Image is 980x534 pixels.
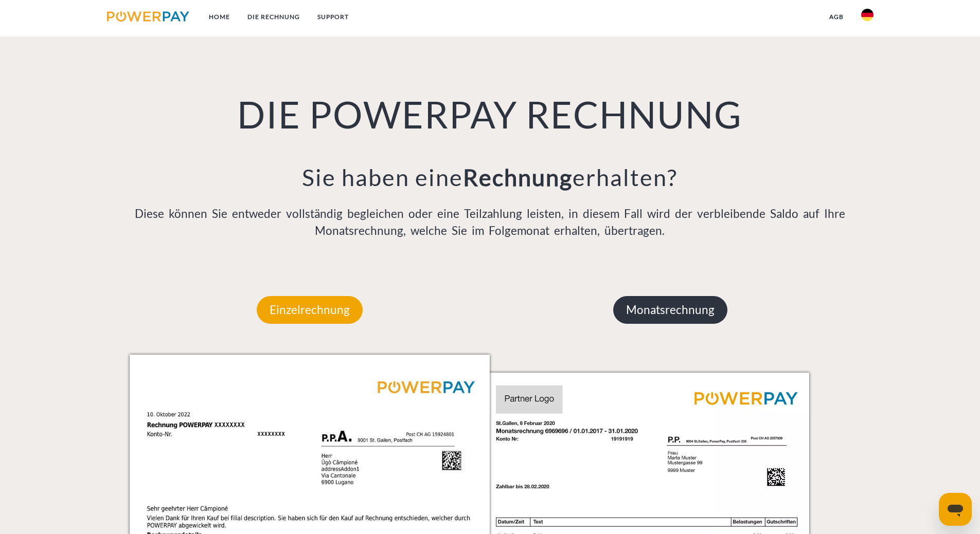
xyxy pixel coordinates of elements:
[239,8,309,26] a: DIE RECHNUNG
[130,91,851,137] h1: DIE POWERPAY RECHNUNG
[130,163,851,192] h3: Sie haben eine erhalten?
[939,493,972,526] iframe: Schaltfläche zum Öffnen des Messaging-Fensters
[613,296,727,324] p: Monatsrechnung
[463,163,573,191] b: Rechnung
[200,8,239,26] a: Home
[309,8,358,26] a: SUPPORT
[861,9,874,21] img: de
[130,205,851,240] p: Diese können Sie entweder vollständig begleichen oder eine Teilzahlung leisten, in diesem Fall wi...
[257,296,363,324] p: Einzelrechnung
[107,11,190,22] img: logo-powerpay.svg
[821,8,852,26] a: agb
